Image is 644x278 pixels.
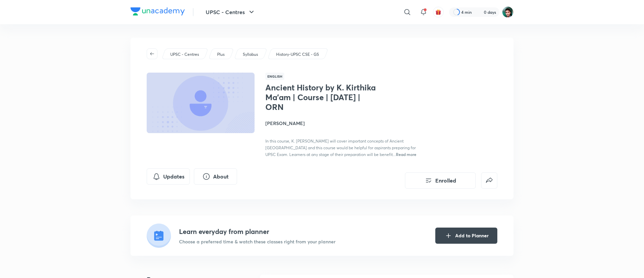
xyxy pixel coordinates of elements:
[170,51,199,57] p: UPSC - Centres
[396,152,416,157] span: Read more
[130,7,185,15] img: Company Logo
[502,6,514,18] img: Avinash Gupta
[169,51,200,57] a: UPSC - Centres
[242,51,259,57] a: Syllabus
[275,51,320,57] a: History-UPSC CSE - GS
[146,72,256,134] img: Thumbnail
[476,9,482,15] img: streak
[179,238,335,245] p: Choose a preferred time & watch these classes right from your planner
[433,7,444,17] button: avatar
[265,83,376,112] h1: Ancient History by K. Kirthika Ma'am | Course | [DATE] | ORN
[202,5,260,19] button: UPSC - Centres
[405,172,476,189] button: Enrolled
[265,73,284,80] span: English
[265,138,416,157] span: In this course, K. [PERSON_NAME] will cover important concepts of Ancient [GEOGRAPHIC_DATA] and t...
[130,7,185,17] a: Company Logo
[179,227,335,237] h4: Learn everyday from planner
[435,228,497,244] button: Add to Planner
[217,51,225,57] p: Plus
[435,9,441,15] img: avatar
[265,120,416,127] h4: [PERSON_NAME]
[276,51,319,57] p: History-UPSC CSE - GS
[147,168,190,185] button: Updates
[216,51,226,57] a: Plus
[481,172,497,189] button: false
[243,51,258,57] p: Syllabus
[194,168,237,185] button: About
